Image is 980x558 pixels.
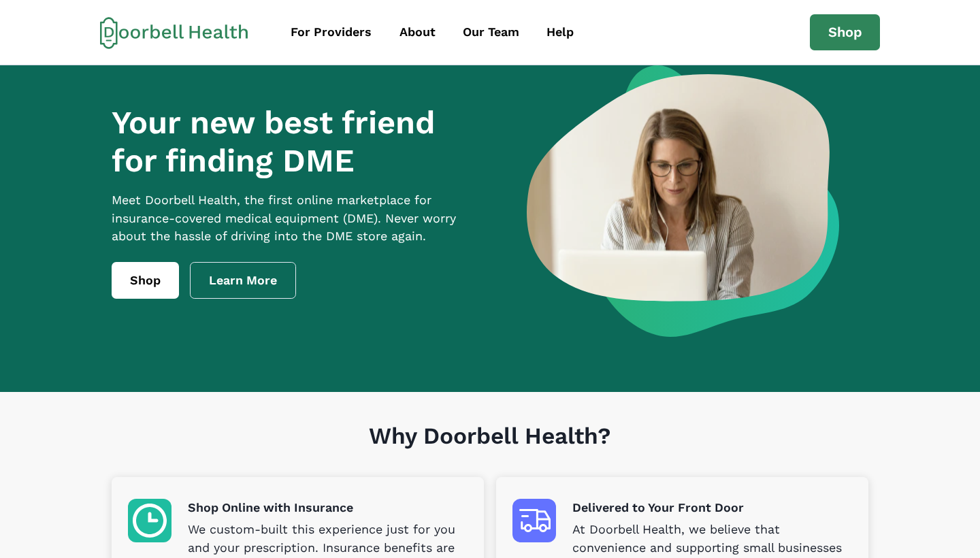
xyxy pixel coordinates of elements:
[188,499,468,517] p: Shop Online with Insurance
[451,17,532,48] a: Our Team
[463,23,519,42] div: Our Team
[112,262,179,299] a: Shop
[512,499,556,542] img: Delivered to Your Front Door icon
[399,23,436,42] div: About
[810,14,881,51] a: Shop
[546,23,574,42] div: Help
[190,262,296,299] a: Learn More
[291,23,372,42] div: For Providers
[112,191,482,246] p: Meet Doorbell Health, the first online marketplace for insurance-covered medical equipment (DME)....
[112,423,868,478] h1: Why Doorbell Health?
[387,17,448,48] a: About
[527,65,839,337] img: a woman looking at a computer
[279,17,385,48] a: For Providers
[112,103,482,180] h1: Your new best friend for finding DME
[534,17,586,48] a: Help
[572,499,852,517] p: Delivered to Your Front Door
[128,499,171,542] img: Shop Online with Insurance icon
